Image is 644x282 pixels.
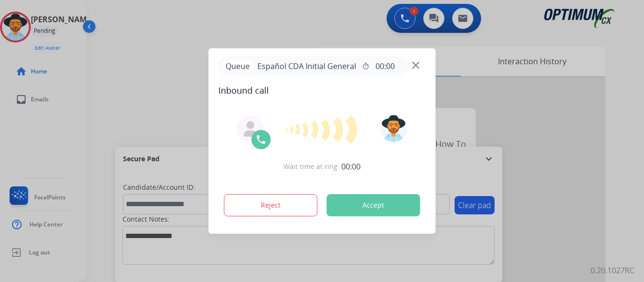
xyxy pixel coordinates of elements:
[283,162,339,171] span: Wait time at ring:
[412,62,419,69] img: close-button
[255,134,267,145] img: call-icon
[376,60,395,72] span: 00:00
[222,60,254,72] p: Queue
[218,84,426,97] span: Inbound call
[243,121,258,137] img: agent-avatar
[224,194,318,216] button: Reject
[254,60,360,72] span: Español CDA Initial General
[327,194,420,216] button: Accept
[341,161,361,172] span: 00:00
[380,115,407,142] img: avatar
[590,265,634,276] p: 0.20.1027RC
[362,62,370,70] mat-icon: timer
